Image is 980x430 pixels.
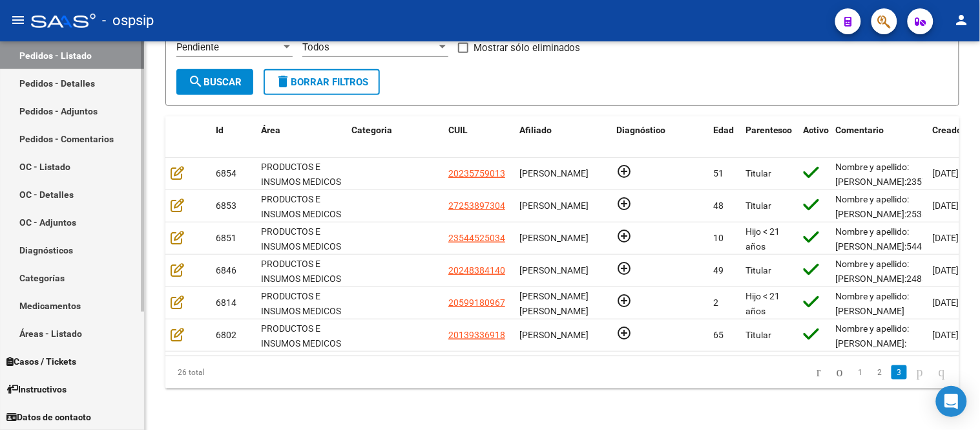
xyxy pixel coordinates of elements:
[745,200,771,211] span: Titular
[443,116,514,159] datatable-header-cell: CUIL
[836,162,948,202] span: Nombre y apellido: [PERSON_NAME]:23575901 [PERSON_NAME]
[519,200,589,211] span: [PERSON_NAME]
[798,116,831,159] datatable-header-cell: Activo
[933,365,951,380] a: go to last page
[933,297,959,308] span: [DATE]
[448,168,505,178] span: 20235759013
[448,265,505,275] span: 20248384140
[6,410,91,424] span: Datos de contacto
[102,6,154,35] span: - ospsip
[804,125,829,135] span: Activo
[616,228,632,244] mat-icon: add_circle_outline
[216,265,236,275] span: 6846
[933,233,959,243] span: [DATE]
[474,40,580,56] span: Mostrar sólo eliminados
[519,330,589,340] span: [PERSON_NAME]
[188,74,203,89] mat-icon: search
[713,168,724,178] span: 51
[165,356,322,389] div: 26 total
[713,297,718,308] span: 2
[211,116,256,159] datatable-header-cell: Id
[519,233,589,243] span: [PERSON_NAME]
[448,297,505,308] span: 20599180967
[933,125,963,135] span: Creado
[831,365,849,380] a: go to previous page
[176,41,219,53] span: Pendiente
[216,200,236,211] span: 6853
[745,226,780,252] span: Hijo < 21 años
[261,226,341,252] span: PRODUCTOS E INSUMOS MEDICOS
[891,365,907,380] a: 3
[836,194,948,248] span: Nombre y apellido: [PERSON_NAME]:25389730 Clinica del sol Fecha de cx [DATE]
[616,196,632,211] mat-icon: add_circle_outline
[302,41,329,53] span: Todos
[708,116,740,159] datatable-header-cell: Edad
[836,259,948,343] span: Nombre y apellido: [PERSON_NAME]:24838414 Paciente internado en la Clínica Boedo Teléfono: [PHONE...
[261,125,280,135] span: Área
[448,233,505,243] span: 23544525034
[713,200,724,211] span: 48
[745,291,780,316] span: Hijo < 21 años
[836,226,948,296] span: Nombre y apellido: [PERSON_NAME]:54452503 Clínica [GEOGRAPHIC_DATA][PERSON_NAME]
[745,168,771,178] span: Titular
[745,125,793,135] span: Parentesco
[176,69,253,95] button: Buscar
[216,125,224,135] span: Id
[519,291,589,316] span: [PERSON_NAME] [PERSON_NAME]
[713,125,734,135] span: Edad
[713,265,724,275] span: 49
[10,12,26,28] mat-icon: menu
[216,330,236,340] span: 6802
[6,382,67,396] span: Instructivos
[616,325,632,341] mat-icon: add_circle_outline
[745,265,771,275] span: Titular
[911,365,929,380] a: go to next page
[851,361,870,383] li: page 1
[256,116,346,159] datatable-header-cell: Área
[870,361,890,383] li: page 2
[831,116,928,159] datatable-header-cell: Comentario
[616,293,632,308] mat-icon: add_circle_outline
[836,323,912,392] span: Nombre y apellido: [PERSON_NAME]:[PHONE_NUMBER] Telefono [PHONE_NUMBER]
[836,125,884,135] span: Comentario
[713,330,724,340] span: 65
[519,265,589,275] span: [PERSON_NAME]
[954,12,970,28] mat-icon: person
[261,323,341,349] span: PRODUCTOS E INSUMOS MEDICOS
[261,259,341,284] span: PRODUCTOS E INSUMOS MEDICOS
[275,76,368,88] span: Borrar Filtros
[933,265,959,275] span: [DATE]
[740,116,798,159] datatable-header-cell: Parentesco
[448,330,505,340] span: 20139336918
[216,233,236,243] span: 6851
[872,365,888,380] a: 2
[264,69,380,95] button: Borrar Filtros
[745,330,771,340] span: Titular
[261,194,341,219] span: PRODUCTOS E INSUMOS MEDICOS
[616,164,632,179] mat-icon: add_circle_outline
[514,116,611,159] datatable-header-cell: Afiliado
[261,162,341,187] span: PRODUCTOS E INSUMOS MEDICOS
[933,200,959,211] span: [DATE]
[275,74,291,89] mat-icon: delete
[351,125,392,135] span: Categoria
[216,297,236,308] span: 6814
[448,200,505,211] span: 27253897304
[713,233,724,243] span: 10
[853,365,868,380] a: 1
[261,291,341,316] span: PRODUCTOS E INSUMOS MEDICOS
[811,365,827,380] a: go to first page
[216,168,236,178] span: 6854
[6,354,76,369] span: Casos / Tickets
[933,168,959,178] span: [DATE]
[188,76,242,88] span: Buscar
[519,168,589,178] span: [PERSON_NAME]
[519,125,552,135] span: Afiliado
[611,116,708,159] datatable-header-cell: Diagnóstico
[890,361,909,383] li: page 3
[933,330,959,340] span: [DATE]
[936,386,967,417] div: Open Intercom Messenger
[346,116,443,159] datatable-header-cell: Categoria
[616,125,665,135] span: Diagnóstico
[616,261,632,276] mat-icon: add_circle_outline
